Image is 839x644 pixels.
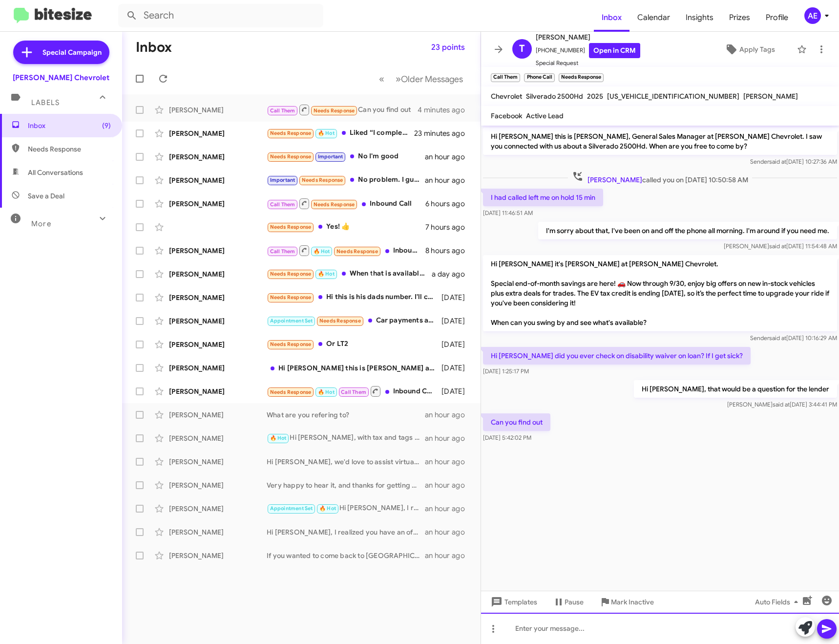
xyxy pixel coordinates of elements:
span: 🔥 Hot [318,271,335,277]
p: Hi [PERSON_NAME] it's [PERSON_NAME] at [PERSON_NAME] Chevrolet. Special end-of-month savings are ... [483,255,837,331]
small: Call Them [491,73,520,82]
div: [PERSON_NAME] [169,410,267,420]
div: [PERSON_NAME] [169,527,267,537]
span: Needs Response [270,271,312,277]
div: If you wanted to come back to [GEOGRAPHIC_DATA], no problem [267,551,425,560]
div: [PERSON_NAME] [169,129,267,138]
div: AE [804,7,821,24]
span: Sender [DATE] 10:27:36 AM [750,158,837,165]
small: Phone Call [524,73,554,82]
span: Templates [489,593,537,611]
h1: Inbox [136,40,172,55]
span: [PERSON_NAME] [536,31,640,43]
div: Inbound Call [267,244,425,257]
span: 🔥 Hot [314,248,330,255]
div: Hi this is his dads number. I'll check with him. [PERSON_NAME] is [DEMOGRAPHIC_DATA] and looking ... [267,292,440,303]
span: Needs Response [270,341,312,347]
span: Needs Response [319,318,361,324]
a: Open in CRM [589,43,640,58]
a: Profile [758,3,796,32]
div: Yes! 👍 [267,221,425,233]
div: [PERSON_NAME] [169,480,267,490]
div: When that is available let me know [267,268,432,279]
p: I'm sorry about that, I've been on and off the phone all morning. I'm around if you need me. [538,222,837,239]
span: Calendar [629,3,678,32]
div: Inbound Call [267,197,425,210]
span: Appointment Set [270,505,313,512]
div: [PERSON_NAME] [169,457,267,467]
span: Insights [678,3,721,32]
span: Needs Response [336,248,378,255]
span: Labels [31,98,60,107]
span: Needs Response [270,294,312,301]
span: said at [769,334,786,342]
p: Hi [PERSON_NAME] this is [PERSON_NAME], General Sales Manager at [PERSON_NAME] Chevrolet. I saw y... [483,128,837,155]
div: [PERSON_NAME] [169,386,267,396]
span: [PERSON_NAME] [DATE] 3:44:41 PM [727,401,837,408]
span: » [396,73,401,85]
span: T [519,41,525,57]
div: Or LT2 [267,339,440,350]
span: Sender [DATE] 10:16:29 AM [750,334,837,342]
div: an hour ago [425,410,473,420]
div: [PERSON_NAME] [169,152,267,162]
div: [PERSON_NAME] [169,363,267,373]
span: 🔥 Hot [318,389,335,395]
button: Auto Fields [747,593,810,611]
span: Needs Response [270,153,312,160]
a: Inbox [594,3,629,32]
div: an hour ago [425,152,473,162]
div: an hour ago [425,527,473,537]
span: said at [773,401,790,408]
div: [PERSON_NAME] [169,433,267,443]
span: Special Request [536,58,640,68]
span: « [379,73,384,85]
span: [PERSON_NAME] [DATE] 11:54:48 AM [724,242,837,250]
a: Special Campaign [13,41,109,64]
button: Mark Inactive [591,593,662,611]
div: Can you find out [267,104,418,116]
span: Needs Response [270,224,312,230]
span: Needs Response [270,389,312,395]
button: Pause [545,593,591,611]
span: Needs Response [314,201,355,208]
span: 🔥 Hot [270,435,287,441]
span: Apply Tags [739,41,775,58]
span: Needs Response [314,107,355,114]
div: [PERSON_NAME] [169,504,267,514]
span: 🔥 Hot [319,505,336,512]
div: [PERSON_NAME] [169,340,267,349]
span: said at [769,158,786,165]
div: 23 minutes ago [414,129,473,138]
span: [DATE] 1:25:17 PM [483,367,529,375]
span: All Conversations [28,168,83,177]
div: Hi [PERSON_NAME], with tax and tags down, you'd be financing around $64k. Using an estimate APR o... [267,432,425,444]
span: Call Them [270,201,295,208]
div: [DATE] [440,340,473,349]
span: called you on [DATE] 10:50:58 AM [568,171,752,185]
div: [DATE] [440,293,473,302]
div: an hour ago [425,480,473,490]
span: [PERSON_NAME] [743,92,798,101]
span: Special Campaign [42,47,102,57]
div: an hour ago [425,175,473,185]
div: [PERSON_NAME] [169,551,267,560]
span: [US_VEHICLE_IDENTIFICATION_NUMBER] [607,92,739,101]
span: Call Them [270,248,295,255]
div: 4 minutes ago [418,105,473,115]
span: Save a Deal [28,191,64,201]
span: Call Them [341,389,366,395]
small: Needs Response [559,73,604,82]
div: Liked “I completely understand. If we can assist with anything else, please let me know.” [267,128,414,139]
span: Pause [565,593,584,611]
div: 7 hours ago [425,222,473,232]
div: an hour ago [425,504,473,514]
span: 🔥 Hot [318,130,335,136]
nav: Page navigation example [374,69,469,89]
a: Prizes [721,3,758,32]
div: Hi [PERSON_NAME], I realized you have an offer from Cargurus, so the next step for you would be t... [267,503,425,514]
div: No I'm good [267,151,425,162]
span: Important [270,177,295,183]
